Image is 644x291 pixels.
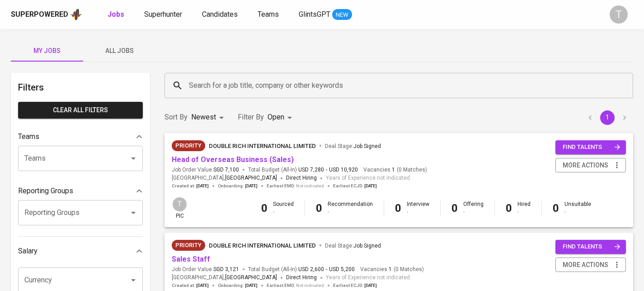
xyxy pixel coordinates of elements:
p: Newest [191,112,216,123]
span: [DATE] [245,183,258,189]
span: Direct Hiring [286,175,317,181]
nav: pagination navigation [582,110,633,125]
span: Priority [172,141,205,150]
span: [DATE] [196,183,209,189]
button: Open [127,274,140,286]
span: Job Order Value [172,266,239,273]
span: My Jobs [16,45,78,57]
b: 0 [553,202,559,215]
span: Created at : [172,282,209,289]
span: more actions [563,259,608,271]
span: NEW [332,10,352,19]
div: - [564,208,591,216]
span: Job Signed [353,243,381,249]
img: app logo [70,8,82,21]
b: 0 [261,202,268,215]
span: [GEOGRAPHIC_DATA] [225,273,277,282]
span: Priority [172,241,205,250]
div: T [610,5,628,24]
a: Superhunter [144,9,184,20]
span: Candidates [202,10,238,19]
div: Unsuitable [564,200,591,216]
div: Hired [517,200,531,216]
span: Vacancies ( 0 Matches ) [360,266,424,273]
span: SGD 3,121 [213,266,239,273]
span: Direct Hiring [286,274,317,281]
a: Sales Staff [172,255,210,263]
b: 0 [395,202,401,215]
div: - [407,208,429,216]
div: - [517,208,531,216]
p: Teams [18,131,39,142]
div: Reporting Groups [18,182,143,200]
a: Head of Overseas Business (Sales) [172,155,294,164]
button: Clear All filters [18,102,143,119]
span: Clear All filters [25,105,136,116]
h6: Filters [18,80,143,95]
span: [GEOGRAPHIC_DATA] , [172,174,277,183]
button: Open [127,206,140,219]
span: SGD 7,100 [213,166,239,174]
a: Teams [258,9,281,20]
b: 0 [451,202,458,215]
div: New Job received from Demand Team [172,240,205,251]
span: Superhunter [144,10,182,19]
span: - [326,266,327,273]
b: 0 [506,202,512,215]
span: Deal Stage : [325,243,381,249]
p: Filter By [238,112,264,123]
span: Total Budget (All-In) [248,166,358,174]
span: [DATE] [364,183,377,189]
span: Job Order Value [172,166,239,174]
p: Salary [18,246,38,257]
b: 0 [316,202,322,215]
div: Superpowered [11,10,68,20]
span: Double Rich International Limited [209,242,316,249]
div: Teams [18,128,143,146]
div: Open [268,109,295,126]
span: Onboarding : [218,282,258,289]
button: page 1 [600,110,615,125]
span: All Jobs [89,45,150,57]
span: Not indicated [296,183,324,189]
span: Earliest ECJD : [333,282,377,289]
button: more actions [555,158,626,173]
div: Interview [407,200,429,216]
span: Open [268,113,284,121]
span: [GEOGRAPHIC_DATA] [225,174,277,183]
span: Created at : [172,183,209,189]
span: GlintsGPT [299,10,330,19]
a: Superpoweredapp logo [11,8,82,21]
div: Sourced [273,200,294,216]
div: Newest [191,109,227,126]
div: - [328,208,373,216]
span: Earliest EMD : [267,183,324,189]
span: Total Budget (All-In) [248,266,355,273]
span: [DATE] [245,282,258,289]
a: Jobs [108,9,126,20]
a: GlintsGPT NEW [299,9,352,20]
span: 1 [390,166,395,174]
p: Reporting Groups [18,186,73,196]
p: Sort By [165,112,188,123]
a: Candidates [202,9,240,20]
span: [GEOGRAPHIC_DATA] , [172,273,277,282]
button: find talents [555,240,626,254]
span: USD 7,280 [298,166,324,174]
span: Vacancies ( 0 Matches ) [363,166,427,174]
span: - [326,166,327,174]
div: - [463,208,484,216]
div: New Job received from Demand Team [172,140,205,151]
span: Years of Experience not indicated. [326,174,411,183]
div: - [273,208,294,216]
button: find talents [555,140,626,154]
div: Recommendation [328,200,373,216]
span: Deal Stage : [325,143,381,149]
span: [DATE] [196,282,209,289]
span: USD 2,600 [298,266,324,273]
div: Offering [463,200,484,216]
span: find talents [563,142,620,153]
span: USD 5,200 [329,266,355,273]
span: more actions [563,160,608,171]
span: 1 [387,266,392,273]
